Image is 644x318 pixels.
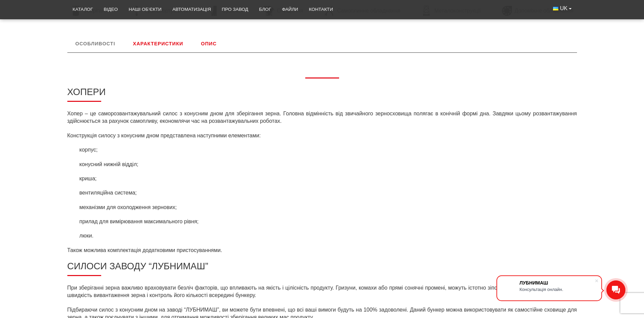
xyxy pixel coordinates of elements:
[519,280,595,286] div: ЛУБНИМАШ
[553,7,558,10] img: Українська
[77,189,577,197] li: вентиляційна система;
[77,146,577,154] li: корпус;
[304,2,338,17] a: Контакти
[77,232,577,240] li: люки.
[77,161,577,168] li: конусний нижній відділ;
[98,2,124,17] a: Відео
[77,204,577,211] li: механізми для охолодження зернових;
[67,132,577,139] p: Конструкція силосу з конусним дном представлена ​​наступними елементами:
[253,2,276,17] a: Блог
[216,2,253,17] a: Про завод
[560,5,568,12] span: UK
[67,2,98,17] a: Каталог
[67,247,577,254] p: Також можлива комплектація додатковими пристосуваннями.
[276,2,304,17] a: Файли
[193,35,225,52] a: Опис
[77,175,577,182] li: криша;
[77,218,577,225] li: прилад для вимірювання максимального рівня;
[67,110,577,125] p: Хопер – це саморозвантажувальний силос з конусним дном для зберігання зерна. Головна відмінність ...
[125,35,191,52] a: Характеристики
[67,35,124,52] a: Особливості
[548,2,577,15] button: UK
[67,87,577,102] h2: Хопери
[67,261,577,276] h2: Силоси заводу “ЛУБНИМАШ”
[67,284,577,299] p: При зберіганні зерна важливо враховувати безліч факторів, що впливають на якість і цілісність про...
[167,2,216,17] a: Автоматизація
[519,287,595,292] div: Консультація онлайн.
[123,2,167,17] a: Наші об’єкти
